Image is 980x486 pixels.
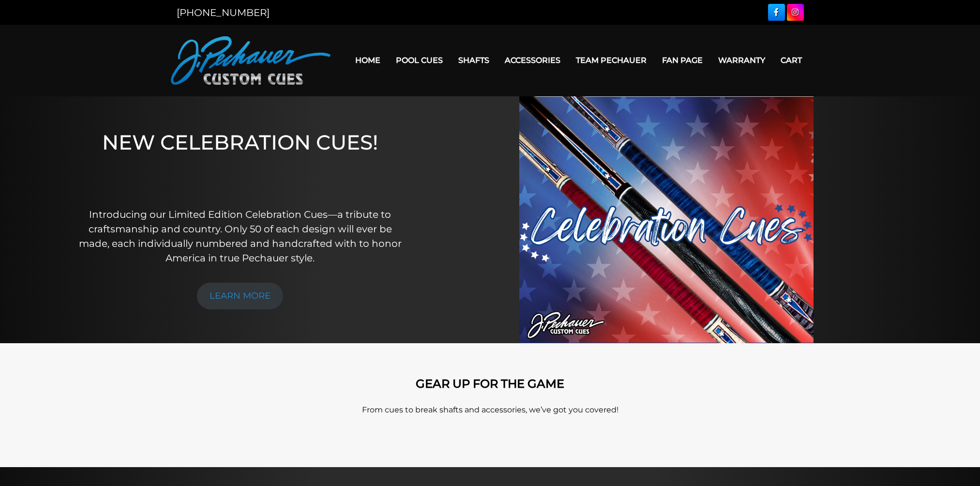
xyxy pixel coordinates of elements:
[214,404,766,416] p: From cues to break shafts and accessories, we’ve got you covered!
[451,48,497,73] a: Shafts
[416,377,564,391] strong: GEAR UP FOR THE GAME
[388,48,451,73] a: Pool Cues
[654,48,710,73] a: Fan Page
[171,36,331,85] img: Pechauer Custom Cues
[177,7,270,18] a: [PHONE_NUMBER]
[78,207,402,265] p: Introducing our Limited Edition Celebration Cues—a tribute to craftsmanship and country. Only 50 ...
[347,48,388,73] a: Home
[197,283,283,309] a: LEARN MORE
[710,48,773,73] a: Warranty
[773,48,810,73] a: Cart
[78,130,402,194] h1: NEW CELEBRATION CUES!
[497,48,568,73] a: Accessories
[568,48,654,73] a: Team Pechauer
